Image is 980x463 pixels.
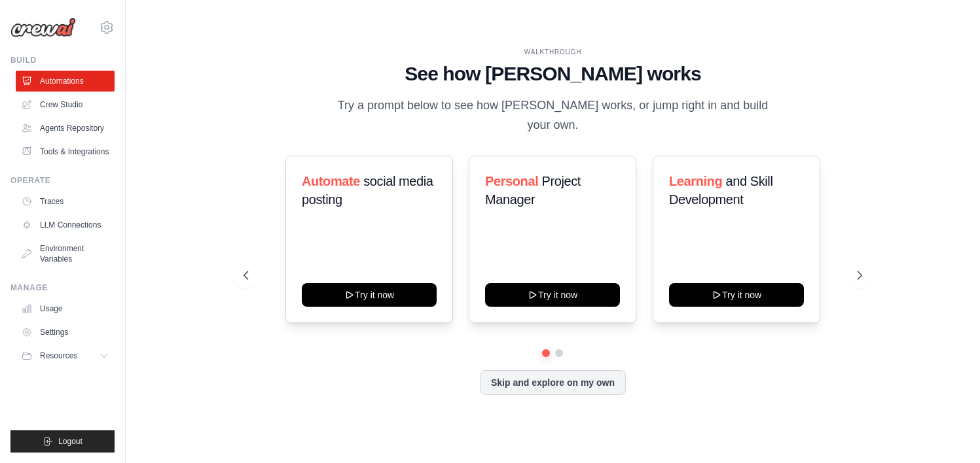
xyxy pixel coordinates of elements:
[302,174,360,188] span: Automate
[669,283,804,307] button: Try it now
[16,322,115,343] a: Settings
[40,351,77,361] span: Resources
[16,118,115,139] a: Agents Repository
[480,370,626,395] button: Skip and explore on my own
[16,214,115,235] a: LLM Connections
[58,436,82,447] span: Logout
[16,71,115,92] a: Automations
[16,141,115,162] a: Tools & Integrations
[16,238,115,269] a: Environment Variables
[244,47,862,57] div: WALKTHROUGH
[10,283,115,293] div: Manage
[244,62,862,86] h1: See how [PERSON_NAME] works
[485,174,538,188] span: Personal
[302,283,437,307] button: Try it now
[10,55,115,65] div: Build
[10,18,76,37] img: Logo
[485,283,620,307] button: Try it now
[16,94,115,115] a: Crew Studio
[10,175,115,186] div: Operate
[669,174,772,207] span: and Skill Development
[485,174,581,207] span: Project Manager
[16,298,115,319] a: Usage
[16,191,115,212] a: Traces
[16,345,115,366] button: Resources
[302,174,433,207] span: social media posting
[669,174,722,188] span: Learning
[10,430,115,453] button: Logout
[333,96,772,135] p: Try a prompt below to see how [PERSON_NAME] works, or jump right in and build your own.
